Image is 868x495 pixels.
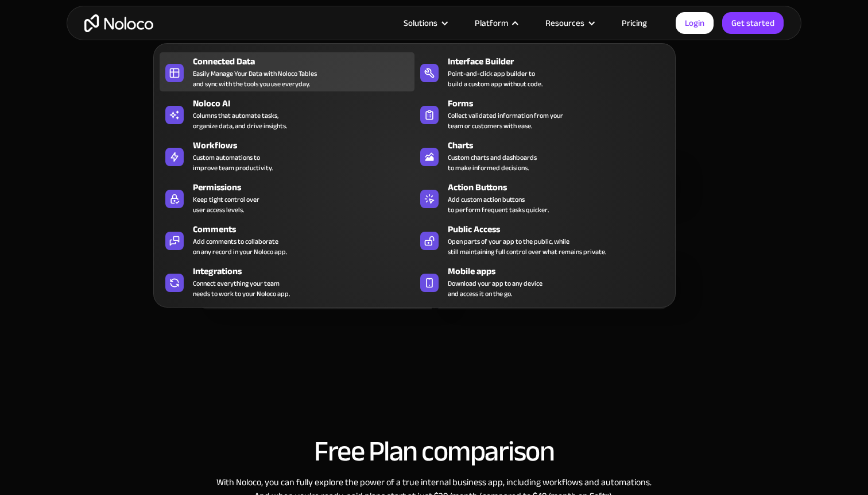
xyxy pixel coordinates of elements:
[475,16,508,30] div: Platform
[193,264,420,278] div: Integrations
[193,222,420,236] div: Comments
[448,278,542,299] span: Download your app to any device and access it on the go.
[448,68,542,89] div: Point-and-click app builder to build a custom app without code.
[193,55,420,68] div: Connected Data
[193,139,420,152] div: Workflows
[160,136,414,175] a: WorkflowsCustom automations toimprove team productivity.
[414,178,669,217] a: Action ButtonsAdd custom action buttonsto perform frequent tasks quicker.
[78,56,790,101] div: Noloco is ideal for those who need advanced customization and control, while Softr is perfect for...
[160,220,414,259] a: CommentsAdd comments to collaborateon any record in your Noloco app.
[160,178,414,217] a: PermissionsKeep tight control overuser access levels.
[414,220,669,259] a: Public AccessOpen parts of your app to the public, whilestill maintaining full control over what ...
[448,236,606,257] div: Open parts of your app to the public, while still maintaining full control over what remains priv...
[448,97,675,110] div: Forms
[84,14,153,32] a: home
[448,194,549,215] div: Add custom action buttons to perform frequent tasks quicker.
[193,278,290,299] div: Connect everything your team needs to work to your Noloco app.
[448,264,675,278] div: Mobile apps
[414,52,669,91] a: Interface BuilderPoint-and-click app builder tobuild a custom app without code.
[607,16,661,30] a: Pricing
[448,139,675,152] div: Charts
[545,16,584,30] div: Resources
[448,181,675,194] div: Action Buttons
[448,55,675,68] div: Interface Builder
[78,436,790,467] h2: Free Plan comparison
[193,110,287,131] div: Columns that automate tasks, organize data, and drive insights.
[414,94,669,133] a: FormsCollect validated information from yourteam or customers with ease.
[722,12,784,34] a: Get started
[193,236,287,257] div: Add comments to collaborate on any record in your Noloco app.
[160,52,414,91] a: Connected DataEasily Manage Your Data with Noloco Tablesand sync with the tools you use everyday.
[193,194,259,215] div: Keep tight control over user access levels.
[193,68,317,89] div: Easily Manage Your Data with Noloco Tables and sync with the tools you use everyday.
[160,94,414,133] a: Noloco AIColumns that automate tasks,organize data, and drive insights.
[448,110,563,131] div: Collect validated information from your team or customers with ease.
[160,262,414,301] a: IntegrationsConnect everything your teamneeds to work to your Noloco app.
[404,16,437,30] div: Solutions
[531,16,607,30] div: Resources
[153,27,676,308] nav: Platform
[448,222,675,236] div: Public Access
[193,152,273,173] div: Custom automations to improve team productivity.
[676,12,714,34] a: Login
[389,16,460,30] div: Solutions
[193,97,420,110] div: Noloco AI
[448,152,537,173] div: Custom charts and dashboards to make informed decisions.
[460,16,531,30] div: Platform
[193,181,420,194] div: Permissions
[414,136,669,175] a: ChartsCustom charts and dashboardsto make informed decisions.
[414,262,669,301] a: Mobile appsDownload your app to any deviceand access it on the go.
